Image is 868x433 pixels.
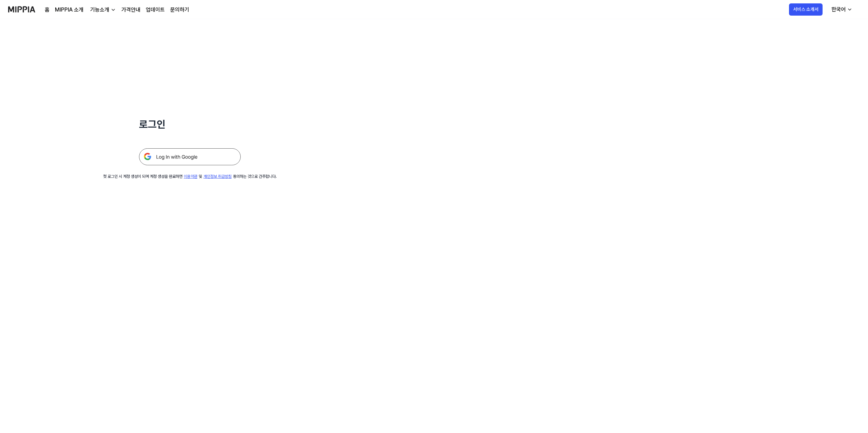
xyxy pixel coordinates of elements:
div: 첫 로그인 시 계정 생성이 되며 계정 생성을 완료하면 및 동의하는 것으로 간주합니다. [103,173,277,180]
div: 한국어 [830,5,847,14]
a: 가격안내 [121,6,140,14]
a: 개인정보 취급방침 [203,174,232,179]
a: 이용약관 [184,174,197,179]
a: 업데이트 [146,6,165,14]
button: 기능소개 [89,6,116,14]
a: 문의하기 [170,6,189,14]
div: 기능소개 [89,6,111,14]
button: 서비스 소개서 [789,3,823,16]
img: down [111,7,116,13]
a: 홈 [45,6,50,14]
h1: 로그인 [139,117,241,132]
button: 한국어 [826,3,856,16]
a: MIPPIA 소개 [55,6,83,14]
img: 구글 로그인 버튼 [139,148,241,165]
